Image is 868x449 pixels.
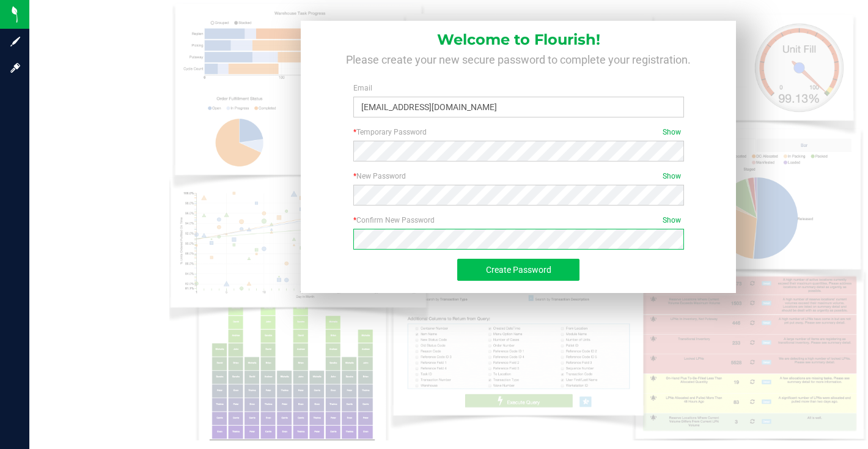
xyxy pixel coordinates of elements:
[346,53,691,66] span: Please create your new secure password to complete your registration.
[663,215,681,226] span: Show
[663,127,681,138] span: Show
[9,35,21,48] inline-svg: Sign up
[353,127,684,138] label: Temporary Password
[353,83,684,94] label: Email
[353,215,684,226] label: Confirm New Password
[318,21,719,48] h1: Welcome to Flourish!
[663,171,681,182] span: Show
[486,265,551,275] span: Create Password
[457,259,579,281] button: Create Password
[353,171,684,182] label: New Password
[9,62,21,74] inline-svg: Log in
